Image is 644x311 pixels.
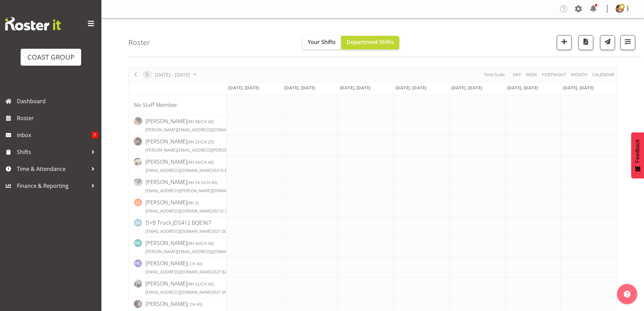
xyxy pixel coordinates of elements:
h4: Roster [128,39,150,46]
button: Department Shifts [341,36,399,49]
div: COAST GROUP [27,52,74,62]
img: help-xxl-2.png [624,291,630,297]
span: Feedback [635,139,641,163]
button: Feedback - Show survey [631,132,644,178]
span: Your Shifts [308,38,336,46]
button: Add a new shift [557,35,572,50]
span: Time & Attendance [17,164,88,174]
button: Your Shifts [302,36,341,49]
img: Rosterit website logo [5,17,61,30]
span: Finance & Reporting [17,181,88,191]
button: Filter Shifts [620,35,635,50]
span: 7 [92,132,98,138]
button: Send a list of all shifts for the selected filtered period to all rostered employees. [600,35,615,50]
span: Department Shifts [347,38,394,46]
span: Shifts [17,147,88,157]
button: Download a PDF of the roster according to the set date range. [578,35,593,50]
span: Inbox [17,130,92,140]
img: mark-phillipse6af51212f3486541d32afe5cb767b3e.png [616,5,624,13]
span: Dashboard [17,96,98,106]
span: Roster [17,113,98,123]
